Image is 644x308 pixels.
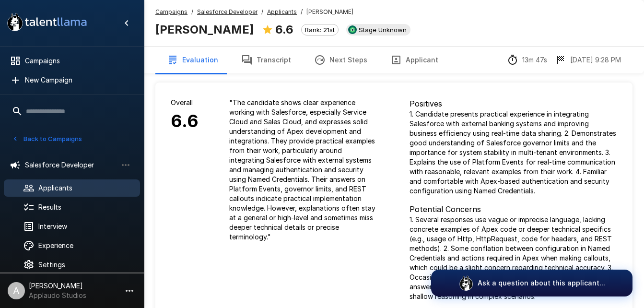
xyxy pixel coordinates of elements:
div: The time between starting and completing the interview [507,54,547,66]
p: 1. Several responses use vague or imprecise language, lacking concrete examples of Apex code or d... [410,215,618,301]
u: Applicants [267,8,297,15]
p: Positives [410,98,618,109]
p: [DATE] 9:28 PM [570,55,621,65]
u: Campaigns [155,8,187,15]
p: Potential Concerns [410,203,618,215]
span: / [261,7,263,17]
span: / [191,7,193,17]
p: 1. Candidate presents practical experience in integrating Salesforce with external banking system... [410,109,618,196]
h6: 6.6 [171,107,199,135]
span: Stage Unknown [355,26,410,34]
b: 6.6 [275,23,293,36]
p: " The candidate shows clear experience working with Salesforce, especially Service Cloud and Sale... [229,98,379,242]
img: smartrecruiters_logo.jpeg [348,25,357,34]
span: [PERSON_NAME] [306,7,353,17]
div: View profile in SmartRecruiters [346,24,410,36]
button: Next Steps [303,47,379,73]
p: 13m 47s [522,55,547,65]
button: Transcript [230,47,303,73]
button: Ask a question about this applicant... [431,270,632,296]
div: The date and time when the interview was completed [555,54,621,66]
p: Overall [171,98,199,107]
span: / [301,7,303,17]
button: Applicant [379,47,450,73]
p: Ask a question about this applicant... [478,278,605,288]
b: [PERSON_NAME] [155,23,254,36]
button: Evaluation [155,47,230,73]
img: logo_glasses@2x.png [458,275,474,291]
u: Salesforce Developer [197,8,258,15]
span: Rank: 21st [302,26,338,34]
